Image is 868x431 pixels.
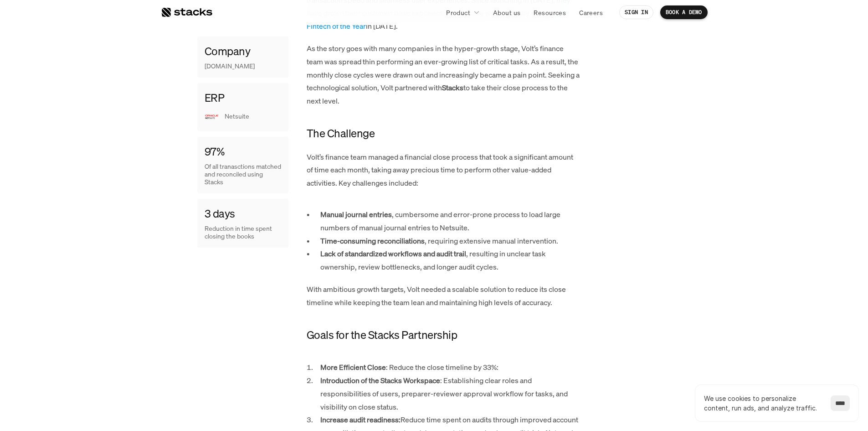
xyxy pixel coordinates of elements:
[446,8,470,17] p: Product
[205,225,281,241] p: Reduction in time spent closing the books
[488,4,526,21] a: About us
[666,9,702,16] p: BOOK A DEMO
[320,374,580,413] p: : Establishing clear roles and responsibilities of users, preparer-reviewer approval workflow for...
[704,394,822,413] p: We use cookies to personalize content, run ads, and analyze traffic.
[320,208,580,234] p: , cumbersome and error-prone process to load large numbers of manual journal entries to Netsuite.
[320,415,401,425] strong: Increase audit readiness:
[307,126,580,141] h4: The Challenge
[108,174,148,180] a: Privacy Policy
[320,234,580,248] p: , requiring extensive manual intervention.
[660,5,708,19] a: BOOK A DEMO
[320,362,386,372] strong: More Efficient Close
[320,249,466,259] strong: Lack of standardized workflows and audit trail
[534,8,566,17] p: Resources
[619,5,653,19] a: SIGN IN
[205,63,255,71] p: [DOMAIN_NAME]
[528,4,571,21] a: Resources
[442,83,463,93] strong: Stacks
[579,8,603,17] p: Careers
[320,361,580,374] p: : Reduce the close timeline by 33%:
[493,8,520,17] p: About us
[225,113,281,121] p: Netsuite
[205,44,251,59] h4: Company
[574,4,608,21] a: Careers
[320,209,392,219] strong: Manual journal entries
[205,90,225,106] h4: ERP
[625,9,648,16] p: SIGN IN
[205,144,225,160] h4: 97%
[205,206,235,222] h4: 3 days
[320,236,425,246] strong: Time-consuming reconciliations
[205,163,281,186] p: Of all tranasctions matched and reconciled using Stacks
[307,151,580,190] p: Volt’s finance team managed a financial close process that took a significant amount of time each...
[307,283,580,309] p: With ambitious growth targets, Volt needed a scalable solution to reduce its close timeline while...
[307,327,580,343] h4: Goals for the Stacks Partnership
[320,247,580,274] p: , resulting in unclear task ownership, review bottlenecks, and longer audit cycles.
[307,42,580,108] p: As the story goes with many companies in the hyper-growth stage, Volt’s finance team was spread t...
[320,375,440,385] strong: Introduction of the Stacks Workspace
